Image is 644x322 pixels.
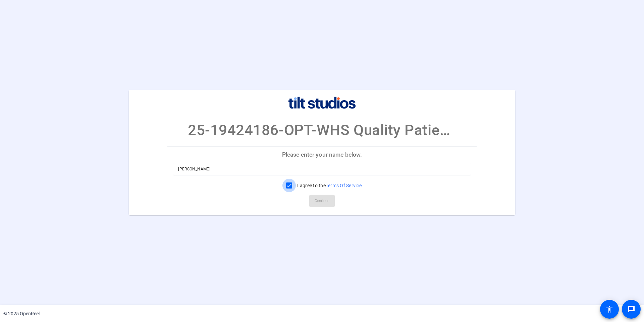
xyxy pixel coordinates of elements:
input: Enter your name [178,165,466,173]
p: Please enter your name below. [167,147,477,163]
p: 25-19424186-OPT-WHS Quality Patient Safety [188,119,456,141]
mat-icon: message [627,305,635,313]
img: company-logo [288,97,356,109]
div: © 2025 OpenReel [3,310,40,317]
mat-icon: accessibility [605,305,613,313]
label: I agree to the [296,182,362,189]
a: Terms Of Service [326,183,362,188]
